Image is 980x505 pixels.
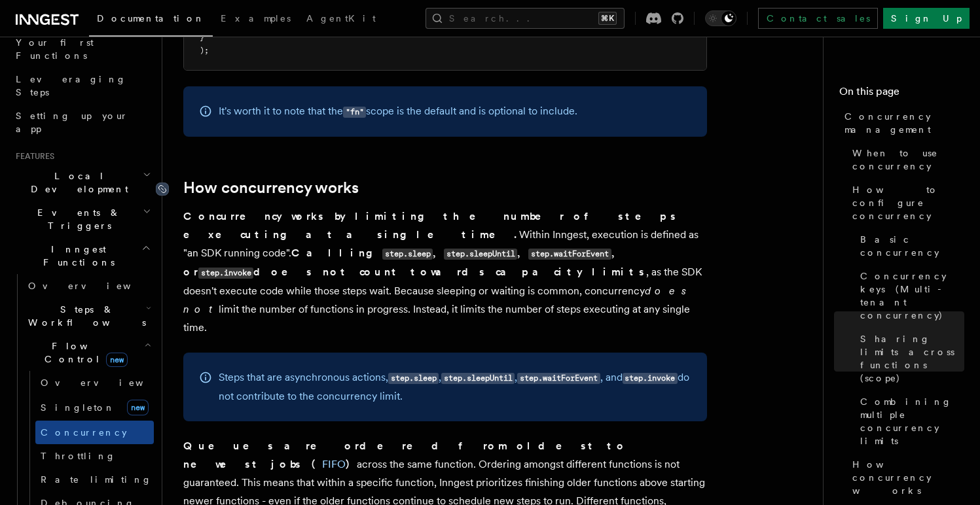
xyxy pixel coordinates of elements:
[860,332,964,385] span: Sharing limits across functions (scope)
[852,183,964,222] span: How to configure concurrency
[10,104,154,141] a: Setting up your app
[127,400,149,415] span: new
[41,427,127,438] span: Concurrency
[10,164,154,201] button: Local Development
[41,402,115,413] span: Singleton
[23,340,144,366] span: Flow Control
[28,281,163,291] span: Overview
[10,31,154,67] a: Your first Functions
[106,353,128,367] span: new
[183,247,646,278] strong: Calling , , , or does not count towards capacity limits
[35,394,154,421] a: Singletonnew
[10,201,154,237] button: Events & Triggers
[623,373,678,384] code: step.invoke
[35,421,154,444] a: Concurrency
[16,37,94,61] span: Your first Functions
[23,334,154,371] button: Flow Controlnew
[16,74,126,97] span: Leveraging Steps
[23,274,154,298] a: Overview
[35,371,154,394] a: Overview
[10,169,143,196] span: Local Development
[444,249,517,260] code: step.sleepUntil
[852,147,964,173] span: When to use concurrency
[705,10,736,26] button: Toggle dark mode
[10,243,141,269] span: Inngest Functions
[598,12,617,25] kbd: ⌘K
[299,4,384,35] a: AgentKit
[200,33,204,42] span: }
[839,84,964,105] h4: On this page
[855,327,964,390] a: Sharing limits across functions (scope)
[10,206,143,232] span: Events & Triggers
[16,111,128,134] span: Setting up your app
[426,8,625,29] button: Search...⌘K
[221,13,291,24] span: Examples
[183,440,627,470] strong: Queues are ordered from oldest to newest jobs ( )
[528,249,611,260] code: step.waitForEvent
[23,298,154,334] button: Steps & Workflows
[213,4,299,35] a: Examples
[847,141,964,178] a: When to use concurrency
[855,264,964,327] a: Concurrency keys (Multi-tenant concurrency)
[839,105,964,141] a: Concurrency management
[844,110,964,136] span: Concurrency management
[200,46,209,55] span: );
[388,373,439,384] code: step.sleep
[847,178,964,228] a: How to configure concurrency
[198,268,253,279] code: step.invoke
[89,4,213,37] a: Documentation
[306,13,376,24] span: AgentKit
[860,395,964,447] span: Combining multiple concurrency limits
[183,210,678,241] strong: Concurrency works by limiting the number of steps executing at a single time.
[10,151,54,162] span: Features
[343,107,366,118] code: "fn"
[183,207,707,337] p: Within Inngest, execution is defined as "an SDK running code". , as the SDK doesn't execute code ...
[97,13,205,24] span: Documentation
[883,8,970,29] a: Sign Up
[758,8,878,29] a: Contact sales
[855,228,964,264] a: Basic concurrency
[860,233,964,259] span: Basic concurrency
[219,102,577,121] p: It's worth it to note that the scope is the default and is optional to include.
[10,67,154,104] a: Leveraging Steps
[860,270,964,322] span: Concurrency keys (Multi-tenant concurrency)
[10,237,154,274] button: Inngest Functions
[852,458,964,497] span: How concurrency works
[35,468,154,491] a: Rate limiting
[847,453,964,502] a: How concurrency works
[183,179,359,197] a: How concurrency works
[41,377,175,388] span: Overview
[382,249,433,260] code: step.sleep
[517,373,600,384] code: step.waitForEvent
[41,451,116,461] span: Throttling
[219,368,691,406] p: Steps that are asynchronous actions, , , , and do not contribute to the concurrency limit.
[41,474,152,485] span: Rate limiting
[855,390,964,453] a: Combining multiple concurrency limits
[23,303,146,329] span: Steps & Workflows
[322,458,346,470] a: FIFO
[441,373,515,384] code: step.sleepUntil
[35,444,154,468] a: Throttling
